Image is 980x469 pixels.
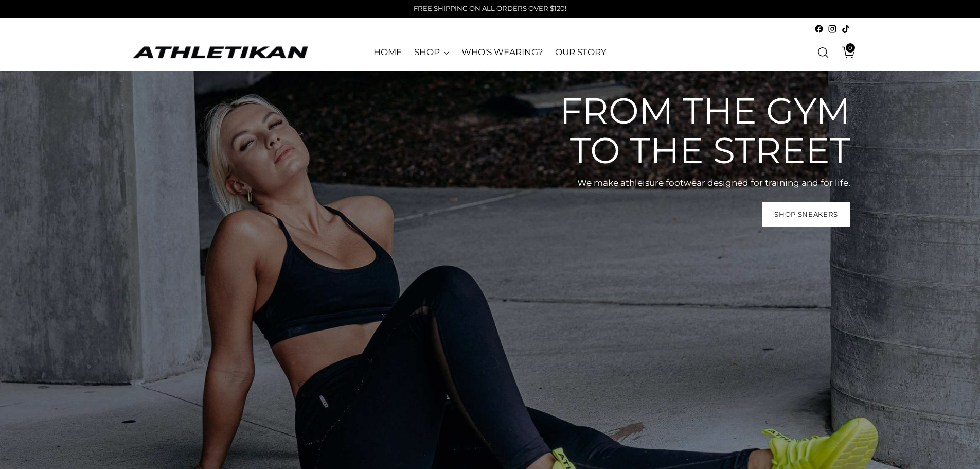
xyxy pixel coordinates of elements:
a: SHOP [414,41,449,64]
a: Shop Sneakers [762,202,850,227]
span: Shop Sneakers [774,210,838,219]
a: OUR STORY [555,41,606,64]
a: ATHLETIKAN [130,44,310,60]
a: Open cart modal [834,42,855,63]
span: 0 [846,43,855,53]
p: We make athleisure footwear designed for training and for life. [542,177,850,190]
h2: From the gym to the street [542,91,850,170]
a: HOME [373,41,402,64]
p: FREE SHIPPING ON ALL ORDERS OVER $120! [414,4,566,14]
a: Open search modal [813,42,833,63]
a: WHO'S WEARING? [461,41,543,64]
